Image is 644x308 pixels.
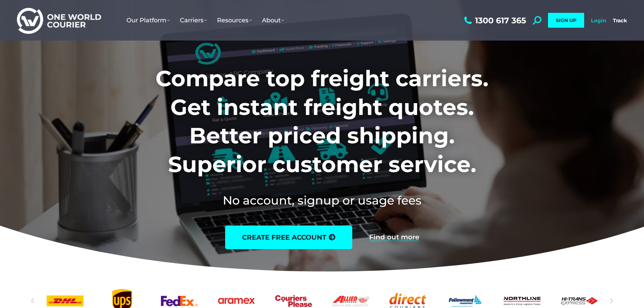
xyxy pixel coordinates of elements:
[121,10,175,31] a: Our Platform
[17,7,101,34] img: One World Courier
[212,10,257,31] a: Resources
[591,17,606,24] a: Login
[180,17,207,24] span: Carriers
[111,64,533,179] h1: Compare top freight carriers. Get instant freight quotes. Better priced shipping. Superior custom...
[225,226,352,249] a: create free account
[548,13,584,28] a: SIGN UP
[217,17,252,24] span: Resources
[262,17,284,24] span: About
[126,17,170,24] span: Our Platform
[613,17,627,24] a: Track
[556,17,576,23] span: SIGN UP
[175,10,212,31] a: Carriers
[369,234,419,241] a: Find out more
[111,192,533,209] h2: No account, signup or usage fees
[462,16,526,25] a: 1300 617 365
[257,10,289,31] a: About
